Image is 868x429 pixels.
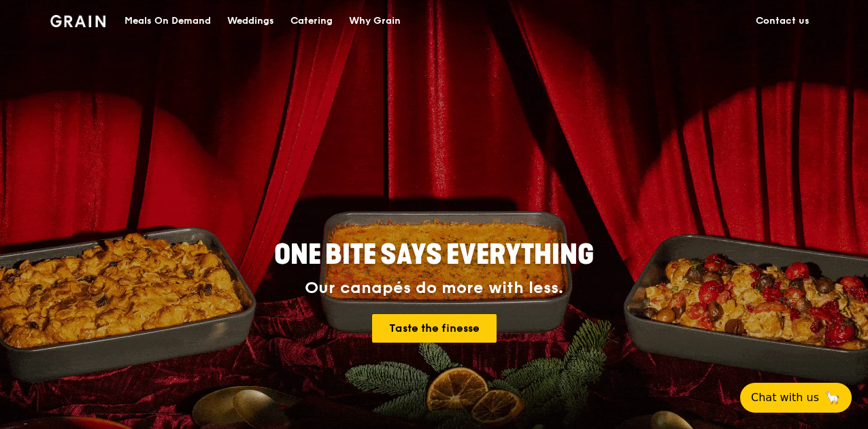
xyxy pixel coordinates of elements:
div: Catering [290,1,333,41]
div: Weddings [227,1,274,41]
span: ONE BITE SAYS EVERYTHING [274,239,594,271]
img: Grain [50,15,105,27]
span: Chat with us [751,390,819,406]
a: Taste the finesse [372,314,497,343]
span: 🦙 [824,390,841,406]
div: Meals On Demand [124,1,211,41]
a: Catering [282,1,341,41]
a: Contact us [748,1,818,41]
div: Our canapés do more with less. [189,279,679,298]
div: Why Grain [349,1,401,41]
a: Why Grain [341,1,409,41]
a: Weddings [219,1,282,41]
button: Chat with us🦙 [740,383,852,413]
